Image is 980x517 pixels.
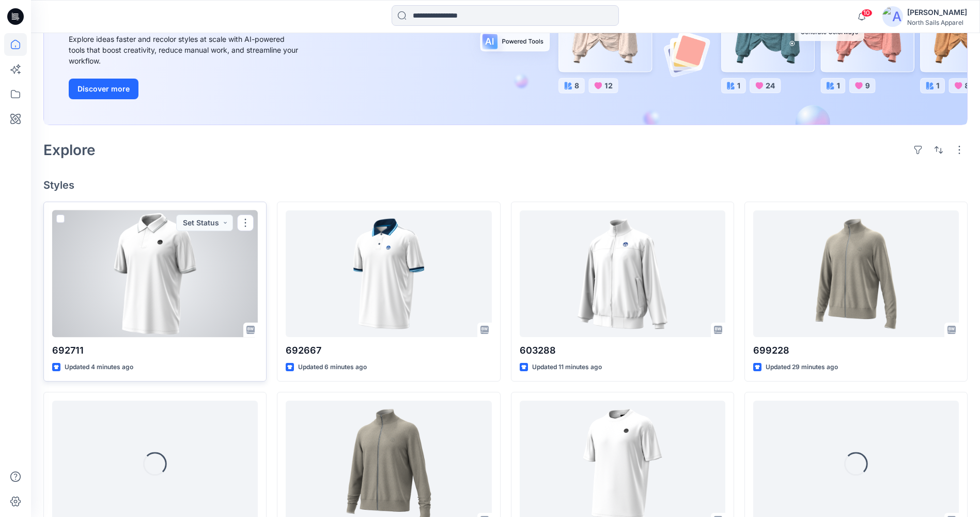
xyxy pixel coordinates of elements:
[766,362,838,373] p: Updated 29 minutes ago
[520,210,725,337] a: 603288
[52,343,258,358] p: 692711
[69,34,301,66] div: Explore ideas faster and recolor styles at scale with AI-powered tools that boost creativity, red...
[43,179,968,191] h4: Styles
[286,343,491,358] p: 692667
[43,142,96,158] h2: Explore
[65,362,133,373] p: Updated 4 minutes ago
[907,19,967,26] div: North Sails Apparel
[861,9,873,17] span: 10
[907,6,967,19] div: [PERSON_NAME]
[286,210,491,337] a: 692667
[69,79,138,99] button: Discover more
[69,79,301,99] a: Discover more
[753,210,959,337] a: 699228
[753,343,959,358] p: 699228
[52,210,258,337] a: 692711
[298,362,367,373] p: Updated 6 minutes ago
[532,362,602,373] p: Updated 11 minutes ago
[520,343,725,358] p: 603288
[882,6,903,27] img: avatar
